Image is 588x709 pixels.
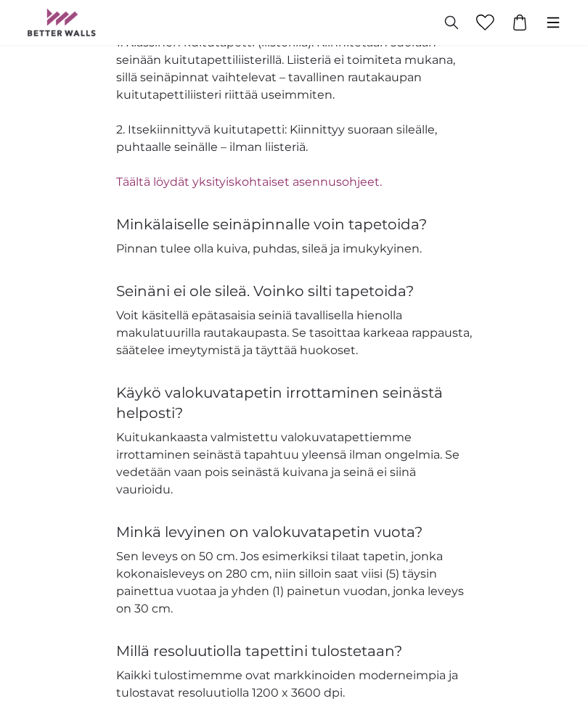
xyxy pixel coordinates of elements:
h4: Minkälaiselle seinäpinnalle voin tapetoida? [116,214,473,234]
p: Sen leveys on 50 cm. Jos esimerkiksi tilaat tapetin, jonka kokonaisleveys on 280 cm, niin silloin... [116,548,473,618]
img: Betterwalls [27,9,97,36]
a: Täältä löydät yksityiskohtaiset asennusohjeet. [116,175,382,189]
h4: Millä resoluutiolla tapettini tulostetaan? [116,641,473,661]
p: Voit käsitellä epätasaisia seiniä tavallisella hienolla makulatuurilla rautakaupasta. Se tasoitta... [116,307,473,359]
p: Kuitukankaasta valmistettu valokuvatapettiemme irrottaminen seinästä tapahtuu yleensä ilman ongel... [116,429,473,499]
h4: Käykö valokuvatapetin irrottaminen seinästä helposti? [116,382,473,423]
p: Pinnan tulee olla kuiva, puhdas, sileä ja imukykyinen. [116,240,473,258]
h4: Seinäni ei ole sileä. Voinko silti tapetoida? [116,281,473,301]
h4: Minkä levyinen on valokuvatapetin vuota? [116,522,473,542]
p: Kaikki tulostimemme ovat markkinoiden moderneimpia ja tulostavat resoluutiolla 1200 x 3600 dpi. [116,667,473,702]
